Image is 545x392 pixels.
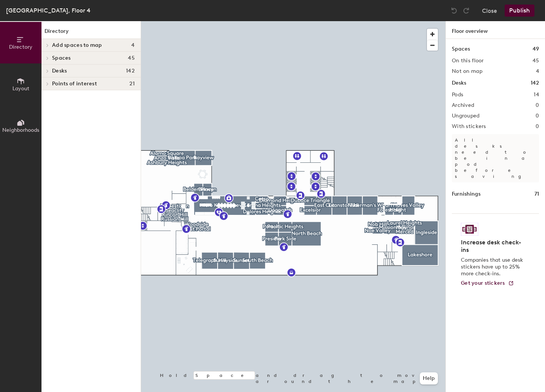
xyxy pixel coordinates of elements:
[129,81,135,87] span: 21
[461,239,525,254] h4: Increase desk check-ins
[536,123,539,130] h2: 0
[482,5,497,17] button: Close
[452,123,486,130] h2: With stickers
[452,113,480,119] h2: Ungrouped
[2,127,39,133] span: Neighborhoods
[128,55,135,61] span: 45
[461,257,525,277] p: Companies that use desk stickers have up to 25% more check-ins.
[534,190,539,198] h1: 71
[450,7,458,14] img: Undo
[52,55,71,61] span: Spaces
[52,68,67,74] span: Desks
[131,42,135,48] span: 4
[52,81,97,87] span: Points of interest
[452,102,474,108] h2: Archived
[52,42,102,48] span: Add spaces to map
[12,85,29,92] span: Layout
[452,190,481,198] h1: Furnishings
[126,68,135,74] span: 142
[533,45,539,53] h1: 49
[534,92,539,98] h2: 14
[536,113,539,119] h2: 0
[461,223,478,236] img: Sticker logo
[462,7,470,14] img: Redo
[461,280,514,287] a: Get your stickers
[446,21,545,39] h1: Floor overview
[452,79,466,87] h1: Desks
[452,58,484,64] h2: On this floor
[505,5,534,17] button: Publish
[461,280,505,286] span: Get your stickers
[41,27,141,39] h1: Directory
[452,45,470,53] h1: Spaces
[420,372,438,384] button: Help
[452,68,482,74] h2: Not on map
[533,58,539,64] h2: 45
[536,102,539,108] h2: 0
[536,68,539,74] h2: 4
[6,6,91,15] div: [GEOGRAPHIC_DATA], Floor 4
[9,44,32,50] span: Directory
[452,92,463,98] h2: Pods
[531,79,539,87] h1: 142
[452,134,539,182] p: All desks need to be in a pod before saving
